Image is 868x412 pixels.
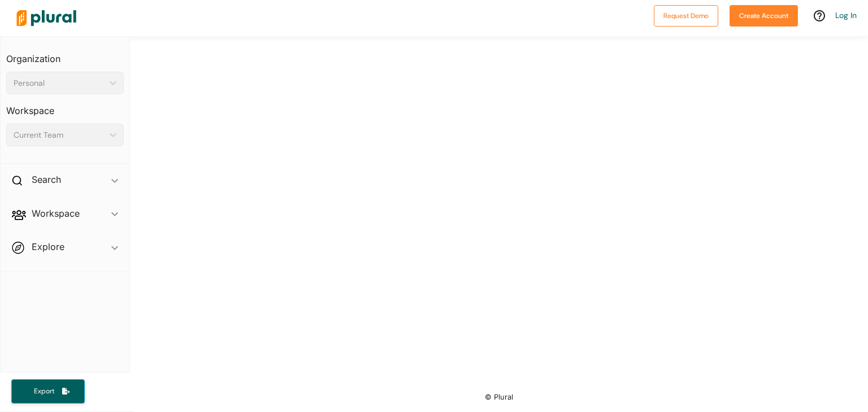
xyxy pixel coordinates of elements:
button: Create Account [730,5,798,27]
a: Request Demo [654,9,718,21]
small: © Plural [485,393,513,401]
h3: Organization [6,42,124,67]
button: Request Demo [654,5,718,27]
a: Create Account [730,9,798,21]
div: Personal [14,77,105,89]
button: Export [11,379,85,404]
span: Export [26,387,62,396]
h2: Search [32,173,61,186]
div: Current Team [14,129,105,141]
a: Log In [835,10,857,20]
h3: Workspace [6,94,124,119]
